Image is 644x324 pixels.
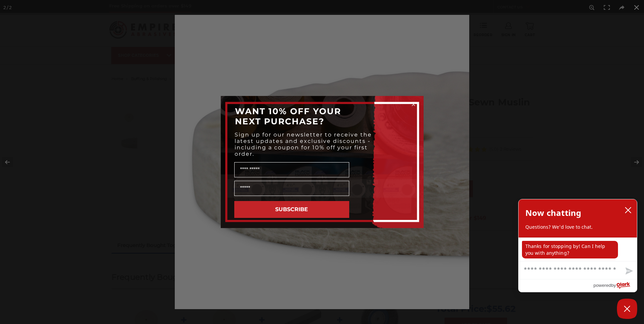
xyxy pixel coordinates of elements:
button: SUBSCRIBE [234,201,349,218]
input: Email [234,181,349,196]
div: olark chatbox [518,199,637,292]
p: Questions? We'd love to chat. [525,224,630,230]
button: Send message [620,264,637,279]
span: WANT 10% OFF YOUR NEXT PURCHASE? [235,106,341,126]
p: Thanks for stopping by! Can I help you with anything? [522,241,618,258]
span: Sign up for our newsletter to receive the latest updates and exclusive discounts - including a co... [235,131,372,157]
button: close chatbox [623,205,634,215]
button: Close Chatbox [617,299,637,319]
div: chat [519,238,637,261]
span: by [611,281,616,290]
span: powered [593,281,611,290]
button: Close dialog [410,101,417,108]
h2: Now chatting [525,206,581,220]
a: Powered by Olark [593,279,637,292]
